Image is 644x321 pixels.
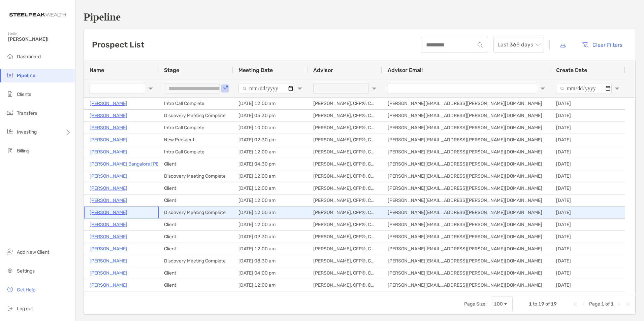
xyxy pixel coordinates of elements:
[233,279,308,291] div: [DATE] 12:00 am
[159,110,233,121] div: Discovery Meeting Complete
[308,182,382,194] div: [PERSON_NAME], CFP®, CDFA®
[297,86,302,91] button: Open Filter Menu
[551,279,625,291] div: [DATE]
[308,267,382,279] div: [PERSON_NAME], CFP®, CDFA®
[159,279,233,291] div: Client
[17,268,35,274] span: Settings
[159,243,233,255] div: Client
[90,160,189,168] a: [PERSON_NAME] Bangalore [PERSON_NAME]
[233,110,308,121] div: [DATE] 05:30 pm
[382,291,551,303] div: [PERSON_NAME][EMAIL_ADDRESS][PERSON_NAME][DOMAIN_NAME]
[478,42,483,47] img: input icon
[538,301,544,307] span: 19
[551,194,625,206] div: [DATE]
[551,207,625,218] div: [DATE]
[382,219,551,230] div: [PERSON_NAME][EMAIL_ADDRESS][PERSON_NAME][DOMAIN_NAME]
[551,170,625,182] div: [DATE]
[159,194,233,206] div: Client
[382,267,551,279] div: [PERSON_NAME][EMAIL_ADDRESS][PERSON_NAME][DOMAIN_NAME]
[308,146,382,158] div: [PERSON_NAME], CFP®, CDFA®
[90,111,127,120] p: [PERSON_NAME]
[308,158,382,170] div: [PERSON_NAME], CFP®, CDFA®
[388,67,423,73] span: Advisor Email
[382,98,551,109] div: [PERSON_NAME][EMAIL_ADDRESS][PERSON_NAME][DOMAIN_NAME]
[497,37,540,52] span: Last 365 days
[382,182,551,194] div: [PERSON_NAME][EMAIL_ADDRESS][PERSON_NAME][DOMAIN_NAME]
[159,291,233,303] div: Client
[551,134,625,146] div: [DATE]
[90,136,127,144] a: [PERSON_NAME]
[90,208,127,217] a: [PERSON_NAME]
[6,285,14,293] img: get-help icon
[233,170,308,182] div: [DATE] 12:00 am
[388,83,537,94] input: Advisor Email Filter Input
[308,219,382,230] div: [PERSON_NAME], CFP®, CDFA®
[551,158,625,170] div: [DATE]
[382,110,551,121] div: [PERSON_NAME][EMAIL_ADDRESS][PERSON_NAME][DOMAIN_NAME]
[614,86,620,91] button: Open Filter Menu
[233,158,308,170] div: [DATE] 04:30 pm
[6,266,14,275] img: settings icon
[308,243,382,255] div: [PERSON_NAME], CFP®, CDFA®
[164,67,179,73] span: Stage
[573,301,578,307] div: First Page
[90,293,127,301] p: [PERSON_NAME]
[159,122,233,134] div: Intro Call Complete
[551,110,625,121] div: [DATE]
[233,134,308,146] div: [DATE] 02:30 pm
[464,301,487,307] div: Page Size:
[529,301,532,307] span: 1
[6,146,14,154] img: billing icon
[17,92,31,97] span: Clients
[551,291,625,303] div: [DATE]
[601,301,604,307] span: 1
[17,306,33,312] span: Log out
[90,172,127,180] a: [PERSON_NAME]
[382,255,551,267] div: [PERSON_NAME][EMAIL_ADDRESS][PERSON_NAME][DOMAIN_NAME]
[551,98,625,109] div: [DATE]
[308,110,382,121] div: [PERSON_NAME], CFP®, CDFA®
[605,301,610,307] span: of
[6,109,14,117] img: transfers icon
[233,267,308,279] div: [DATE] 04:00 pm
[308,194,382,206] div: [PERSON_NAME], CFP®, CDFA®
[6,52,14,60] img: dashboard icon
[233,194,308,206] div: [DATE] 12:00 am
[611,301,614,307] span: 1
[308,207,382,218] div: [PERSON_NAME], CFP®, CDFA®
[581,301,586,307] div: Previous Page
[624,301,630,307] div: Last Page
[551,231,625,243] div: [DATE]
[17,249,49,255] span: Add New Client
[90,123,127,132] p: [PERSON_NAME]
[382,122,551,134] div: [PERSON_NAME][EMAIL_ADDRESS][PERSON_NAME][DOMAIN_NAME]
[233,243,308,255] div: [DATE] 12:00 am
[90,99,127,108] a: [PERSON_NAME]
[90,184,127,192] a: [PERSON_NAME]
[90,257,127,265] a: [PERSON_NAME]
[308,122,382,134] div: [PERSON_NAME], CFP®, CDFA®
[6,304,14,312] img: logout icon
[17,148,29,154] span: Billing
[159,134,233,146] div: New Prospect
[238,83,294,94] input: Meeting Date Filter Input
[90,220,127,229] p: [PERSON_NAME]
[84,11,636,23] h1: Pipeline
[233,182,308,194] div: [DATE] 12:00 am
[233,231,308,243] div: [DATE] 09:30 am
[233,255,308,267] div: [DATE] 08:30 am
[382,207,551,218] div: [PERSON_NAME][EMAIL_ADDRESS][PERSON_NAME][DOMAIN_NAME]
[308,255,382,267] div: [PERSON_NAME], CFP®, CDFA®
[17,73,35,78] span: Pipeline
[8,3,67,27] img: Zoe Logo
[90,83,145,94] input: Name Filter Input
[159,207,233,218] div: Discovery Meeting Complete
[382,231,551,243] div: [PERSON_NAME][EMAIL_ADDRESS][PERSON_NAME][DOMAIN_NAME]
[17,54,41,60] span: Dashboard
[222,86,228,91] button: Open Filter Menu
